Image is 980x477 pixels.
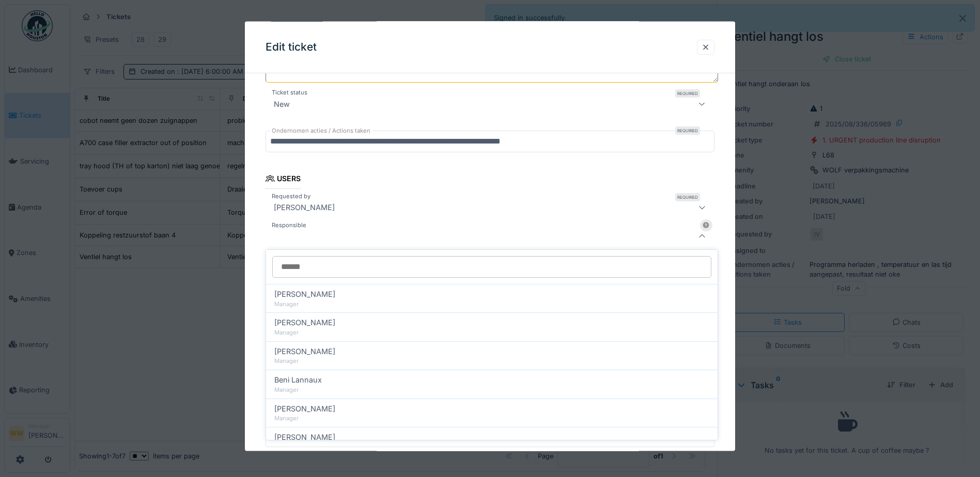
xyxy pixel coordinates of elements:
[274,386,709,394] div: Manager
[675,193,700,201] div: Required
[270,450,293,459] label: Priority
[274,374,322,386] span: Beni Lannaux
[274,403,335,415] span: [PERSON_NAME]
[270,88,309,97] label: Ticket status
[274,432,335,443] span: [PERSON_NAME]
[274,414,709,423] div: Manager
[274,346,335,357] span: [PERSON_NAME]
[274,328,709,337] div: Manager
[274,317,335,328] span: [PERSON_NAME]
[274,357,709,365] div: Manager
[270,201,339,213] div: [PERSON_NAME]
[274,300,709,309] div: Manager
[270,126,372,135] label: Ondernomen acties / Actions taken
[266,171,301,188] div: Users
[675,126,700,135] div: Required
[266,41,317,54] h3: Edit ticket
[675,89,700,98] div: Required
[270,192,313,200] label: Requested by
[274,289,335,300] span: [PERSON_NAME]
[270,220,308,229] label: Responsible
[270,98,294,110] div: New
